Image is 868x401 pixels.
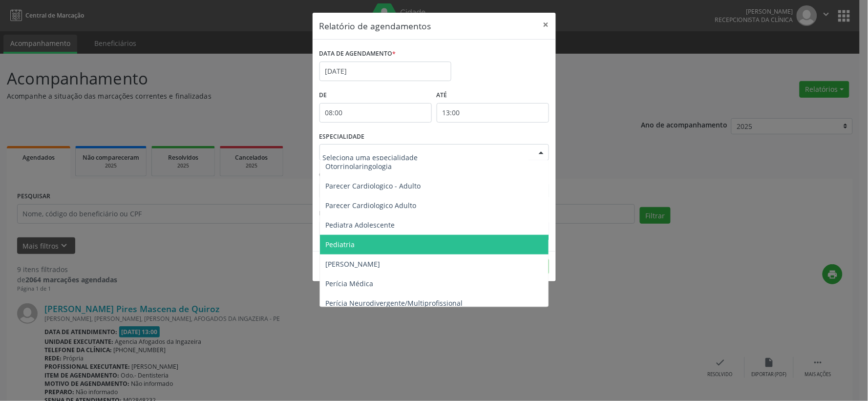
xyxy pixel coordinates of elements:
[319,20,431,32] h5: Relatório de agendamentos
[319,103,432,123] input: Selecione o horário inicial
[326,240,355,249] span: Pediatria
[326,181,421,190] span: Parecer Cardiologico - Adulto
[326,259,381,269] span: [PERSON_NAME]
[326,279,374,288] span: Perícia Médica
[437,88,549,103] label: ATÉ
[536,13,556,37] button: Close
[319,88,432,103] label: De
[323,148,529,167] input: Seleciona uma especialidade
[326,298,463,308] span: Perícia Neurodivergente/Multiprofissional
[437,103,549,123] input: Selecione o horário final
[319,46,396,62] label: DATA DE AGENDAMENTO
[319,129,365,145] label: ESPECIALIDADE
[326,162,392,171] span: Otorrinolaringologia
[326,201,417,210] span: Parecer Cardiologico Adulto
[319,62,451,81] input: Selecione uma data ou intervalo
[326,220,395,230] span: Pediatra Adolescente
